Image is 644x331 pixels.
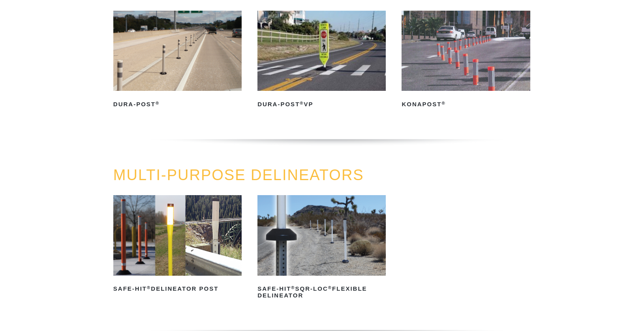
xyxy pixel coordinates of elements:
sup: ® [291,285,295,290]
sup: ® [156,101,160,105]
a: MULTI-PURPOSE DELINEATORS [113,167,364,183]
h2: Dura-Post [113,98,242,111]
a: Dura-Post®VP [257,11,386,111]
sup: ® [300,101,304,105]
sup: ® [328,285,332,290]
a: KonaPost® [402,11,530,111]
sup: ® [441,101,445,105]
a: Dura-Post® [113,11,242,111]
a: Safe-Hit®Delineator Post [113,195,242,295]
h2: Safe-Hit SQR-LOC Flexible Delineator [257,283,386,302]
a: Safe-Hit®SQR-LOC®Flexible Delineator [257,195,386,301]
sup: ® [147,285,151,290]
h2: KonaPost [402,98,530,111]
h2: Dura-Post VP [257,98,386,111]
h2: Safe-Hit Delineator Post [113,283,242,295]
